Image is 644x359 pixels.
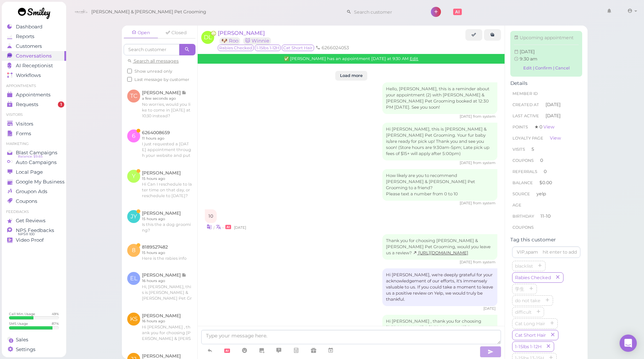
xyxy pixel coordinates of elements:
[510,188,582,200] li: yelp
[2,335,66,345] a: Sales
[2,167,66,177] a: Local Page
[2,22,66,32] a: Dashboard
[2,158,66,167] a: Auto Campaigns
[2,226,66,235] a: NPS Feedbacks NPS® 100
[127,58,179,64] a: Search all messages
[314,45,351,51] li: 6266024053
[52,321,59,326] div: 87 %
[16,179,65,185] span: Google My Business
[16,43,42,49] span: Customers
[410,56,418,61] a: Edit
[16,131,31,137] span: Forms
[512,246,580,258] input: VIP,spam
[16,121,33,127] span: Visitors
[16,63,53,69] span: AI Receptionist
[460,114,473,119] span: 05/30/2025 10:31am
[512,214,534,219] span: Birthday
[514,344,543,349] span: 1-15lbs 1-12H
[201,31,214,44] span: DL
[510,155,582,166] li: 0
[620,335,637,352] div: Open Intercom Messenger
[512,91,538,96] span: Member ID
[510,144,582,155] li: 5
[473,201,496,205] span: from system
[546,113,561,119] span: [DATE]
[512,225,534,230] span: Coupons
[2,345,66,354] a: Settings
[16,92,51,98] span: Appointments
[218,45,254,51] span: Rabies Checked
[510,80,582,86] div: Details
[16,227,54,233] span: NPS Feedbacks
[2,112,66,117] li: Visitors
[512,102,539,107] span: Created At
[512,158,534,163] span: Coupons
[18,154,42,159] span: Balance: $9.65
[2,51,66,61] a: Conversations
[255,45,281,51] span: 1-15lbs 1-12H
[512,169,537,174] span: Referrals
[2,196,66,206] a: Coupons
[2,177,66,187] a: Google My Business
[520,49,535,54] span: Sat Aug 30 2025 09:30:00 GMT-0700 (Pacific Daylight Time)
[2,61,66,71] a: AI Receptionist
[520,56,537,62] span: 9:30 am
[16,198,37,204] span: Coupons
[2,71,66,80] a: Workflows
[460,260,473,264] span: 05/31/2025 03:54pm
[2,119,66,129] a: Visitors
[9,312,35,316] div: Call Min. Usage
[2,100,66,109] a: Requests 1
[91,2,206,22] span: [PERSON_NAME] & [PERSON_NAME] Pet Grooming
[134,77,189,82] span: Last message by customer
[510,237,582,243] div: Tag this customer
[282,45,314,51] span: Cat Short Hair
[512,124,528,129] span: Points
[16,101,38,108] span: Requests
[2,41,66,51] a: Customers
[473,160,496,165] span: from system
[550,135,561,141] a: View
[543,249,577,255] div: hit enter to add
[335,71,367,81] button: Load more
[9,321,28,326] div: SMS Usage
[52,312,59,316] div: 49 %
[220,37,240,44] a: 🐶 Roo
[159,27,193,38] a: Closed
[510,210,582,222] li: 11-10
[2,187,66,196] a: Groupon Ads
[473,114,496,119] span: from system
[413,250,468,255] a: [URL][DOMAIN_NAME]
[512,180,534,185] span: Balance
[290,56,410,61] span: [PERSON_NAME] has an appointment [DATE] at 9:30 AM
[514,309,533,315] span: difficult
[539,180,552,185] span: $0.00
[2,32,66,41] a: Reports
[16,72,41,78] span: Workflows
[382,268,497,306] div: Hi [PERSON_NAME], we're deeply grateful for your acknowledgement of our efforts, it's immensely v...
[16,346,36,353] span: Settings
[483,306,496,311] span: 05/31/2025 03:54pm
[460,160,473,165] span: 05/31/2025 03:21pm
[284,56,289,61] span: Confirmed
[16,169,43,175] span: Local Page
[382,234,497,260] div: Thank you for choosing [PERSON_NAME] & [PERSON_NAME] Pet Grooming, would you leave us a review?
[2,148,66,158] a: Blast Campaigns Balance: $9.65
[512,203,521,208] span: age
[205,209,217,223] div: 10
[2,129,66,138] a: Forms
[213,225,215,230] i: |
[124,44,179,55] input: Search customer
[16,337,28,343] span: Sales
[514,63,579,73] a: Edit | Confirm | Cancel
[218,29,275,44] a: [PERSON_NAME] 🐶 Roo 🐱 Winnie
[2,235,66,245] a: Video Proof
[2,83,66,88] li: Appointments
[16,33,34,40] span: Reports
[510,166,582,177] li: 0
[512,147,525,152] span: Visits
[512,113,539,118] span: Last Active
[473,260,496,264] span: from system
[16,53,52,59] span: Conversations
[134,69,172,74] span: Show unread only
